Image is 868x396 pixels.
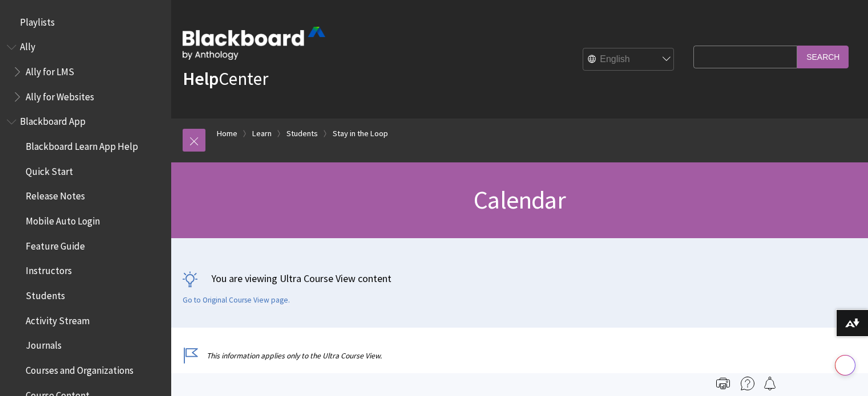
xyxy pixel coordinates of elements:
img: Print [716,377,730,390]
span: Students [26,286,65,301]
span: Journals [26,336,62,352]
span: Playlists [20,13,55,28]
img: Follow this page [763,377,777,390]
a: Stay in the Loop [333,126,388,141]
p: This information applies only to the Ultra Course View. [183,350,688,361]
span: Blackboard App [20,112,86,128]
select: Site Language Selector [583,48,675,71]
nav: Book outline for Anthology Ally Help [7,38,164,107]
a: HelpCenter [183,67,268,90]
span: Blackboard Learn App Help [26,137,138,152]
span: Calendar [474,184,566,215]
a: Learn [252,126,272,141]
img: Blackboard by Anthology [183,27,325,60]
a: Go to Original Course View page. [183,295,290,305]
span: Mobile Auto Login [26,211,100,227]
input: Search [797,46,849,68]
strong: Help [183,67,219,90]
span: Courses and Organizations [26,361,134,376]
span: Release Notes [26,187,85,202]
p: You are viewing Ultra Course View content [183,271,857,285]
span: Ally for Websites [26,87,94,103]
span: Activity Stream [26,311,90,326]
a: Home [217,126,237,141]
span: Instructors [26,262,72,277]
span: Ally [20,38,35,53]
nav: Book outline for Playlists [7,13,164,32]
a: Students [286,126,318,141]
span: Feature Guide [26,236,85,252]
span: Ally for LMS [26,62,74,77]
img: More help [741,377,754,390]
span: Quick Start [26,162,73,177]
